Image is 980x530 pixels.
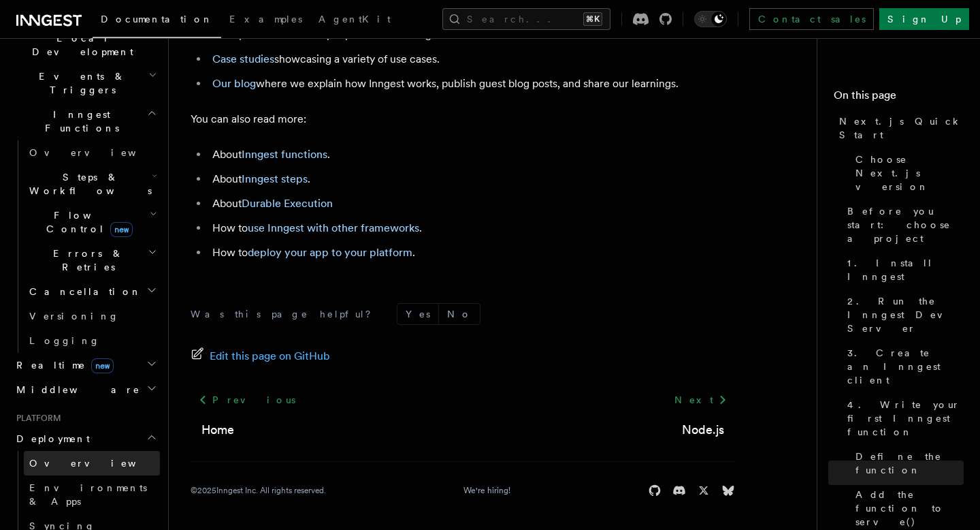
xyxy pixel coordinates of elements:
button: Flow Controlnew [24,203,160,241]
span: Before you start: choose a project [847,204,964,245]
span: new [110,222,133,237]
a: Node.js [682,420,724,439]
li: How to . [208,243,735,262]
a: Case studies [212,52,274,65]
a: deploy your app to your platform [248,246,412,259]
a: Home [201,420,234,439]
span: Middleware [11,383,140,396]
span: Local Development [11,31,148,59]
a: Sign Up [879,8,969,30]
span: 3. Create an Inngest client [847,346,964,387]
a: Next.js Quick Start [834,109,964,147]
a: Logging [24,328,160,353]
kbd: ⌘K [583,12,602,26]
li: About . [208,145,735,164]
span: Define the function [855,450,964,477]
span: Environments & Apps [29,482,147,507]
p: You can also read more: [191,110,735,129]
button: No [439,304,480,324]
button: Middleware [11,377,160,402]
span: Overview [29,458,169,469]
a: 2. Run the Inngest Dev Server [842,289,964,341]
button: Steps & Workflows [24,165,160,203]
a: Overview [24,140,160,165]
span: Edit this page on GitHub [210,347,330,366]
a: Versioning [24,304,160,328]
button: Events & Triggers [11,64,160,102]
span: Platform [11,413,61,424]
a: 1. Install Inngest [842,251,964,289]
a: Next [666,388,735,412]
a: Our blog [212,77,256,90]
a: Contact sales [749,8,874,30]
a: AgentKit [310,4,399,37]
span: 4. Write your first Inngest function [847,398,964,439]
button: Yes [397,304,438,324]
a: Documentation [93,4,221,38]
span: Cancellation [24,285,142,298]
button: Deployment [11,426,160,451]
a: 3. Create an Inngest client [842,341,964,392]
a: We're hiring! [463,485,510,496]
span: Examples [229,14,302,25]
a: Define the function [850,444,964,482]
span: Realtime [11,358,114,372]
li: About [208,194,735,213]
button: Realtimenew [11,353,160,377]
div: Inngest Functions [11,140,160,353]
button: Toggle dark mode [694,11,727,27]
span: Next.js Quick Start [839,114,964,142]
li: showcasing a variety of use cases. [208,50,735,69]
a: Durable Execution [242,197,333,210]
span: Inngest Functions [11,108,147,135]
a: 4. Write your first Inngest function [842,392,964,444]
span: Flow Control [24,208,150,236]
a: Examples [221,4,310,37]
li: where we explain how Inngest works, publish guest blog posts, and share our learnings. [208,74,735,93]
a: Overview [24,451,160,476]
span: Events & Triggers [11,69,148,97]
span: Steps & Workflows [24,170,152,198]
button: Inngest Functions [11,102,160,140]
span: Versioning [29,311,119,322]
span: Documentation [101,14,213,25]
div: © 2025 Inngest Inc. All rights reserved. [191,485,326,496]
a: Environments & Apps [24,476,160,514]
span: AgentKit [318,14,391,25]
a: Inngest functions [242,148,327,161]
li: How to . [208,219,735,238]
span: 1. Install Inngest [847,256,964,283]
span: Choose Next.js version [855,153,964,193]
h4: On this page [834,87,964,109]
button: Search...⌘K [442,8,610,30]
span: Deployment [11,432,90,446]
a: Choose Next.js version [850,147,964,199]
span: 2. Run the Inngest Dev Server [847,294,964,335]
a: use Inngest with other frameworks [248,221,419,234]
a: Before you start: choose a project [842,199,964,251]
span: Overview [29,147,169,158]
span: Logging [29,335,100,346]
a: Inngest steps [242,172,308,185]
li: About . [208,170,735,189]
a: Edit this page on GitHub [191,347,330,366]
button: Errors & Retries [24,241,160,279]
button: Local Development [11,26,160,64]
span: Add the function to serve() [855,488,964,529]
span: Errors & Retries [24,247,148,274]
button: Cancellation [24,279,160,304]
span: new [91,358,114,373]
a: Previous [191,388,303,412]
p: Was this page helpful? [191,307,380,321]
